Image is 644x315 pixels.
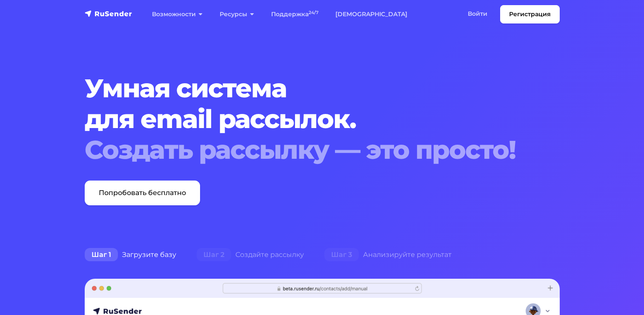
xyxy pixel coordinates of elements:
[459,5,496,23] a: Войти
[500,5,560,23] a: Регистрация
[263,6,327,23] a: Поддержка24/7
[324,248,359,262] span: Шаг 3
[309,10,318,15] sup: 24/7
[143,6,211,23] a: Возможности
[85,9,132,18] img: RuSender
[85,73,519,165] h1: Умная система для email рассылок.
[74,246,186,263] div: Загрузите базу
[85,134,519,165] div: Создать рассылку — это просто!
[211,6,263,23] a: Ресурсы
[85,181,200,205] a: Попробовать бесплатно
[327,6,416,23] a: [DEMOGRAPHIC_DATA]
[186,246,314,263] div: Создайте рассылку
[85,248,118,262] span: Шаг 1
[197,248,231,262] span: Шаг 2
[314,246,462,263] div: Анализируйте результат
